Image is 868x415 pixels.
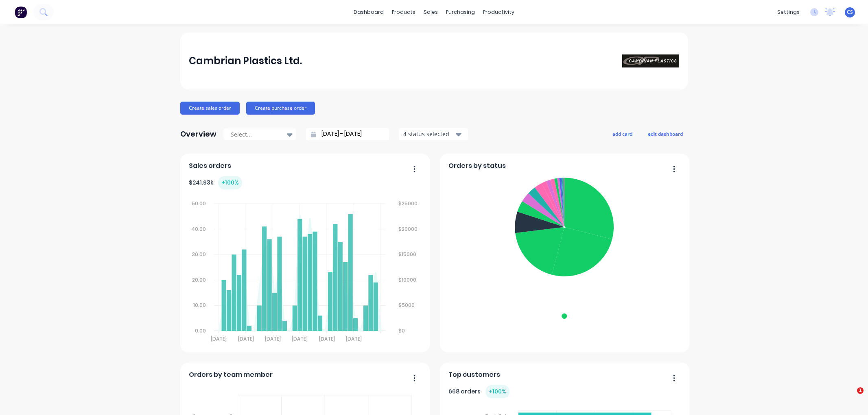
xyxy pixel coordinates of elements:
[211,335,227,342] tspan: [DATE]
[350,6,388,18] a: dashboard
[643,128,688,139] button: edit dashboard
[840,387,860,407] iframe: Intercom live chat
[607,128,638,139] button: add card
[15,6,27,18] img: Factory
[857,387,864,394] span: 1
[238,335,254,342] tspan: [DATE]
[485,385,509,398] div: + 100 %
[180,102,240,115] button: Create sales order
[189,370,273,380] span: Orders by team member
[420,6,442,18] div: sales
[193,302,206,309] tspan: 10.00
[218,176,242,189] div: + 100 %
[192,200,206,207] tspan: 50.00
[191,225,206,232] tspan: 40.00
[195,327,206,334] tspan: 0.00
[398,302,415,309] tspan: $5000
[292,335,308,342] tspan: [DATE]
[847,9,853,16] span: CS
[189,176,242,189] div: $ 241.93k
[319,335,335,342] tspan: [DATE]
[265,335,281,342] tspan: [DATE]
[189,53,302,69] div: Cambrian Plastics Ltd.
[192,251,206,258] tspan: 30.00
[246,102,315,115] button: Create purchase order
[192,276,206,283] tspan: 20.00
[398,200,418,207] tspan: $25000
[448,161,506,171] span: Orders by status
[399,128,468,140] button: 4 status selected
[388,6,420,18] div: products
[442,6,479,18] div: purchasing
[479,6,518,18] div: productivity
[622,54,679,67] img: Cambrian Plastics Ltd.
[773,6,804,18] div: settings
[189,161,231,171] span: Sales orders
[398,276,416,283] tspan: $10000
[448,370,500,380] span: Top customers
[398,225,418,232] tspan: $20000
[398,251,416,258] tspan: $15000
[403,130,455,138] div: 4 status selected
[448,385,509,398] div: 668 orders
[346,335,362,342] tspan: [DATE]
[398,327,405,334] tspan: $0
[180,126,216,142] div: Overview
